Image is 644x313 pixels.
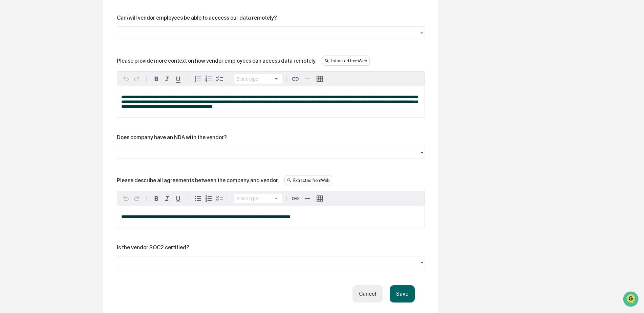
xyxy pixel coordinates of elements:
div: We're available if you need us! [23,59,86,64]
div: Please provide more context on how vendor employees can access data remotely. [117,58,317,64]
a: 🔎Data Lookup [4,96,45,108]
button: Underline [173,74,184,84]
span: Data Lookup [14,98,43,105]
div: 🔎 [7,99,12,104]
iframe: Open customer support [622,291,641,309]
a: 🗄️Attestations [46,83,87,95]
span: Preclearance [14,85,44,92]
span: Attestations [56,85,84,92]
div: Does company have an NDA with the vendor? [117,134,227,141]
img: 1746055101610-c473b297-6a78-478c-a979-82029cc54cd1 [7,52,19,64]
a: Powered byPylon [48,114,82,120]
span: Pylon [67,115,82,120]
div: Extracted from Web [322,56,370,66]
button: Save [390,285,415,302]
a: 🖐️Preclearance [4,83,46,95]
button: Italic [162,193,173,204]
div: Can/will vendor employees be able to acccess our data remotely? [117,15,277,21]
button: Bold [151,193,162,204]
button: Block type [234,194,282,203]
button: Cancel [352,285,383,302]
p: How can we help? [7,14,123,25]
button: Underline [173,193,184,204]
div: Is the vendor SOC2 certified? [117,244,189,251]
button: Italic [162,74,173,84]
div: 🗄️ [49,86,55,91]
div: 🖐️ [7,86,12,91]
div: Extracted from Web [284,175,332,185]
div: Start new chat [23,52,111,59]
button: Block type [234,74,282,84]
button: Bold [151,74,162,84]
div: Please describe all agreements between the company and vendor. [117,177,279,184]
button: Start new chat [115,54,123,62]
